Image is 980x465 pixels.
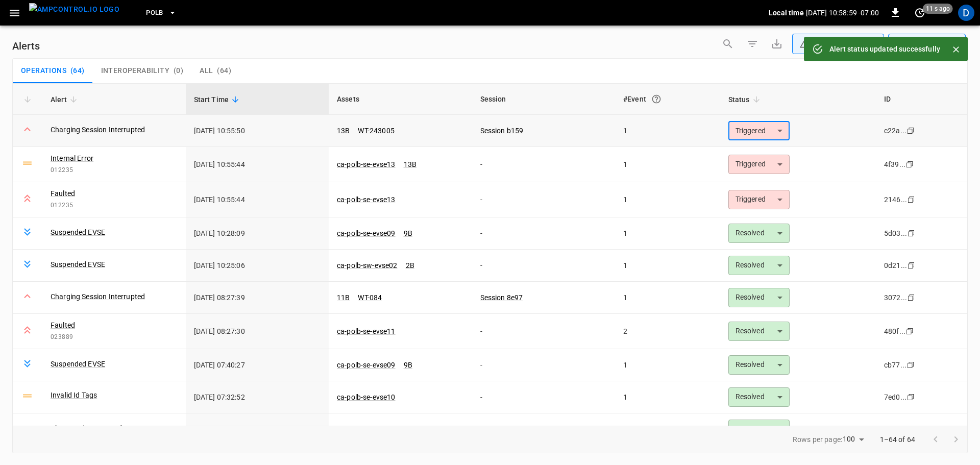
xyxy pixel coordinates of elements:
button: An event is a single occurrence of an issue. An alert groups related events for the same asset, m... [647,90,666,108]
button: set refresh interval [912,5,928,21]
td: 1 [615,282,720,314]
div: Triggered [728,121,790,140]
td: 2 [615,314,720,349]
a: Charger Disconnected [51,423,122,433]
td: 1 [615,217,720,250]
div: Any Status [799,39,868,50]
span: All [200,66,213,76]
td: [DATE] 10:25:06 [186,250,329,282]
a: Session b159 [480,127,524,135]
th: Assets [329,84,472,115]
div: Triggered [728,155,790,174]
td: - [472,250,616,282]
div: Resolved [728,420,790,439]
span: ( 64 ) [217,66,231,76]
td: - [472,217,616,250]
span: 012235 [51,201,178,211]
div: copy [906,260,917,271]
span: Operations [21,66,66,76]
td: [DATE] 07:32:52 [186,381,329,413]
h6: Alerts [12,38,40,54]
a: ca-polb-se-evse13 [337,195,396,204]
div: copy [905,326,915,337]
td: [DATE] 08:27:39 [186,282,329,314]
td: [DATE] 08:27:30 [186,314,329,349]
a: ca-polb-sw-evse02 [337,261,398,270]
span: Status [728,93,763,106]
div: Triggered [728,190,790,209]
a: Invalid Id Tags [51,390,97,400]
span: 023889 [51,332,178,342]
span: ( 0 ) [174,66,183,76]
a: ca-polb-se-evse11 [337,327,396,335]
span: Interoperability [101,66,169,76]
td: - [472,349,616,381]
a: 13B [337,127,350,135]
div: 0e22... [884,424,906,434]
a: Faulted [51,188,75,199]
div: Resolved [728,288,790,307]
div: #Event [623,90,712,108]
div: 7ed0... [884,392,906,402]
a: Session 8e97 [480,293,523,302]
span: Alert [51,93,80,106]
span: PoLB [146,7,163,19]
td: - [472,314,616,349]
div: Last 24 hrs [907,34,966,54]
img: ampcontrol.io logo [29,3,119,16]
td: [DATE] 07:17:24 [186,413,329,446]
span: 012235 [51,165,178,176]
a: 9B [404,229,412,237]
div: Resolved [728,387,790,407]
td: [DATE] 10:55:50 [186,115,329,147]
a: Suspended EVSE [51,259,105,270]
a: ca-polb-se-evse13 [337,160,396,168]
span: Start Time [194,93,242,106]
p: Rows per page: [793,434,842,445]
div: c22a... [884,126,906,136]
div: 2146... [884,194,907,205]
div: copy [906,424,916,435]
div: Alert status updated successfully [829,40,940,58]
div: copy [906,391,916,403]
td: - [472,182,616,217]
a: ca-polb-se-evse10 [337,425,396,433]
div: copy [906,228,917,239]
th: Session [472,84,616,115]
td: - [472,381,616,413]
td: 1 [615,349,720,381]
a: 2B [406,261,414,270]
td: 1 [615,147,720,182]
td: 1 [615,381,720,413]
div: copy [906,125,916,136]
div: 3072... [884,292,907,303]
a: WT-243005 [358,127,394,135]
div: copy [906,194,917,205]
div: 4f39... [884,159,905,169]
a: 13B [404,160,416,168]
td: - [472,147,616,182]
td: - [472,413,616,446]
div: copy [906,292,917,303]
span: 11 s ago [923,4,953,14]
button: PoLB [142,3,181,23]
div: 0d21... [884,260,907,271]
td: 1 [615,115,720,147]
a: 9B [404,361,412,369]
div: 5d03... [884,228,907,238]
p: [DATE] 10:58:59 -07:00 [806,8,879,18]
td: [DATE] 10:55:44 [186,182,329,217]
div: Resolved [728,256,790,275]
td: [DATE] 10:28:09 [186,217,329,250]
a: Internal Error [51,153,93,163]
div: copy [906,359,916,371]
a: ca-polb-se-evse10 [337,393,396,401]
div: cb77... [884,360,906,370]
span: ( 64 ) [70,66,85,76]
a: WT-084 [358,293,382,302]
div: Resolved [728,355,790,375]
a: ca-polb-se-evse09 [337,229,396,237]
a: 11B [337,293,350,302]
a: Suspended EVSE [51,227,105,237]
div: profile-icon [958,5,974,21]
